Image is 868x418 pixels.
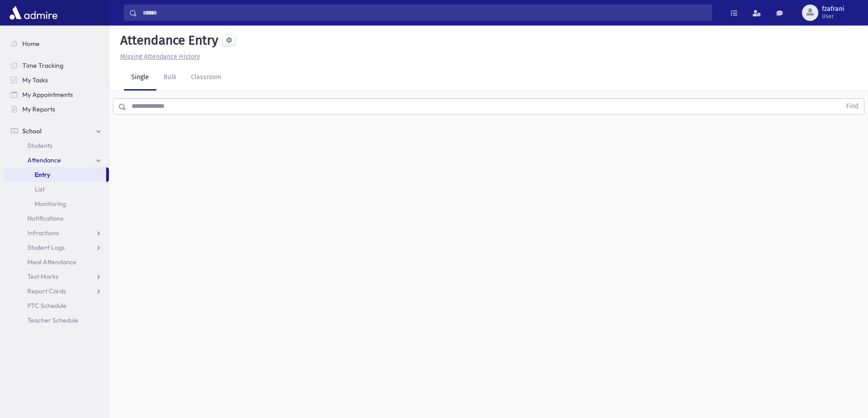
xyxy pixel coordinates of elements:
span: fzafrani [822,5,844,13]
a: Students [4,138,109,153]
a: Teacher Schedule [4,313,109,327]
span: Student Logs [27,243,65,252]
a: Attendance [4,153,109,167]
span: School [22,127,41,135]
a: My Appointments [4,87,109,102]
img: AdmirePro [7,4,60,22]
a: Home [4,36,109,51]
a: Infractions [4,226,109,240]
span: My Tasks [22,76,48,84]
u: Missing Attendance History [120,53,200,60]
span: Monitoring [35,200,66,208]
a: Bulk [156,65,184,91]
span: Meal Attendance [27,258,77,266]
span: Students [27,141,52,150]
button: Find [841,99,864,114]
span: Infractions [27,229,59,237]
span: My Reports [22,105,55,113]
span: Report Cards [27,287,66,295]
h5: Attendance Entry [117,33,218,48]
a: Test Marks [4,269,109,284]
a: Student Logs [4,240,109,255]
span: Teacher Schedule [27,316,78,324]
a: My Reports [4,102,109,116]
input: Search [137,5,712,21]
span: Time Tracking [22,61,63,70]
a: Monitoring [4,196,109,211]
span: List [35,185,45,193]
span: My Appointments [22,91,73,99]
a: School [4,124,109,138]
a: Entry [4,167,106,182]
a: My Tasks [4,73,109,87]
span: User [822,13,844,20]
a: PTC Schedule [4,298,109,313]
a: Meal Attendance [4,255,109,269]
a: Report Cards [4,284,109,298]
span: Home [22,40,40,48]
a: Missing Attendance History [117,53,200,60]
span: Notifications [27,214,63,222]
a: Single [124,65,156,91]
span: PTC Schedule [27,302,67,310]
a: List [4,182,109,196]
a: Classroom [184,65,229,91]
span: Entry [35,171,50,179]
span: Test Marks [27,272,58,281]
a: Notifications [4,211,109,226]
a: Time Tracking [4,58,109,73]
span: Attendance [27,156,61,164]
